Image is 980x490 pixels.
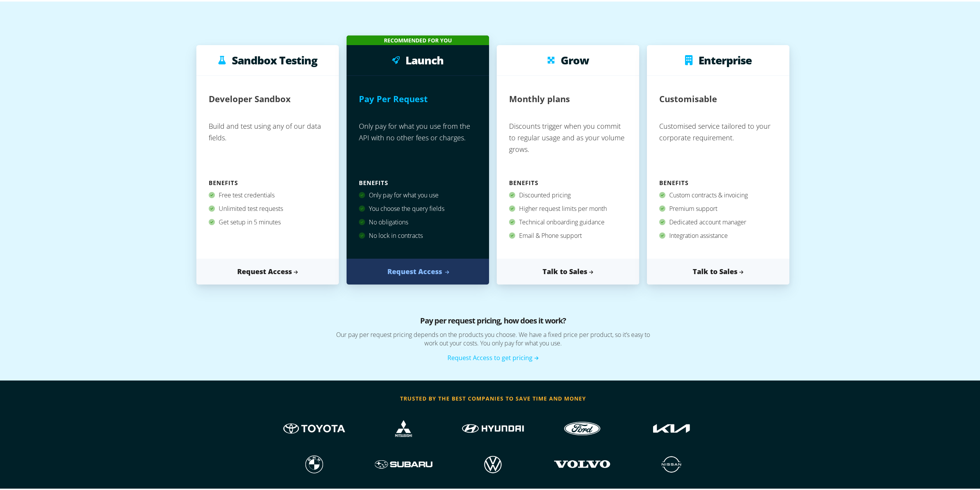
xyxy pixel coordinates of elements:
div: Integration assistance [659,227,777,241]
img: Kia logo [638,451,705,475]
div: Dedicated account manager [659,214,777,227]
div: Unlimited test requests [209,200,327,214]
div: Get setup in 5 minutes [209,214,327,227]
div: Custom contracts & invoicing [659,187,777,200]
h3: Launch [405,53,444,64]
h3: Sandbox Testing [232,53,317,64]
a: Request Access [347,257,489,283]
img: Ford logo [549,415,616,439]
div: Premium support [659,200,777,214]
h3: trusted by the best companies to save time and money [270,391,716,403]
p: Customised service tailored to your corporate requirement. [659,116,777,175]
div: Higher request limits per month [509,200,627,214]
div: Discounted pricing [509,187,627,200]
div: No lock in contracts [359,227,477,241]
div: Email & Phone support [509,227,627,241]
a: Request Access to get pricing [447,352,539,360]
div: Free test credentials [209,187,327,200]
p: Our pay per request pricing depends on the products you choose. We have a fixed price per product... [281,329,705,352]
h2: Customisable [659,87,717,108]
a: Talk to Sales [497,257,639,283]
a: Talk to Sales [647,257,789,283]
h2: Developer Sandbox [209,87,291,108]
img: Kia logo [370,451,437,475]
div: Recommended for you [347,34,489,44]
p: Only pay for what you use from the API with no other fees or charges. [359,116,477,175]
h2: Monthly plans [509,87,570,108]
h3: Enterprise [699,53,752,64]
img: Kia logo [459,451,526,475]
p: Build and test using any of our data fields. [209,116,327,175]
img: Kia logo [638,415,705,439]
p: Discounts trigger when you commit to regular usage and as your volume grows. [509,116,627,175]
h3: Pay per request pricing, how does it work? [281,313,705,329]
a: Request Access [196,257,339,283]
img: Hyundai logo [459,415,526,439]
div: You choose the query fields [359,200,477,214]
div: Only pay for what you use [359,187,477,200]
img: Toyota logo [281,415,348,439]
img: Mistubishi logo [370,415,437,439]
h3: Grow [561,53,589,64]
div: No obligations [359,214,477,227]
img: Kia logo [281,451,348,475]
h2: Pay Per Request [359,87,428,108]
div: Technical onboarding guidance [509,214,627,227]
img: Kia logo [549,451,616,475]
